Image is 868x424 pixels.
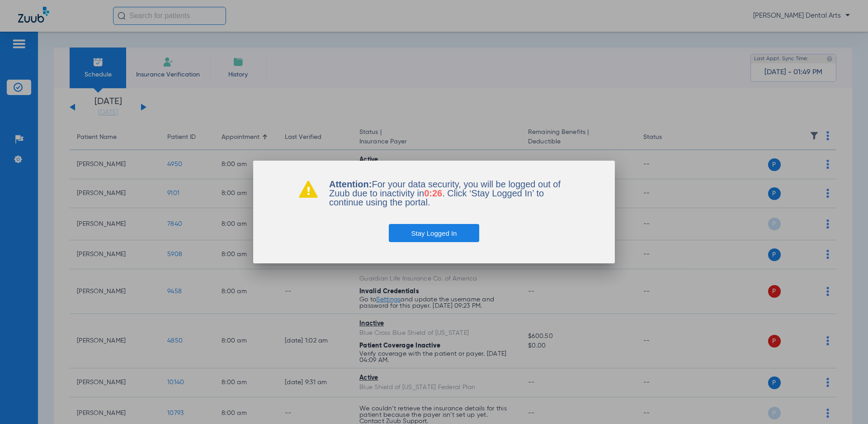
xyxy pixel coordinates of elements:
span: 0:26 [424,188,442,198]
b: Attention: [329,179,372,189]
button: Stay Logged In [389,224,480,242]
iframe: Chat Widget [823,381,868,424]
img: warning [298,180,318,198]
p: For your data security, you will be logged out of Zuub due to inactivity in . Click ‘Stay Logged ... [329,180,570,207]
